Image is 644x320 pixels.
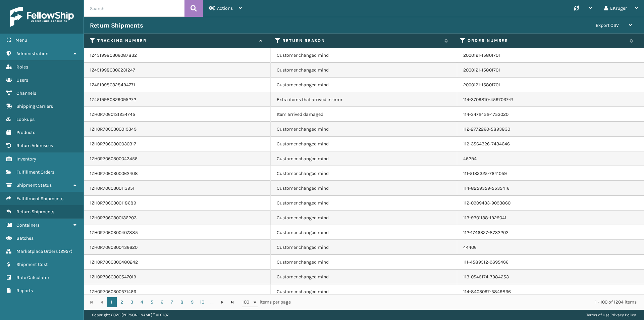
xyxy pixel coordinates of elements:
a: 1ZH0R7060300118689 [90,200,136,206]
span: Go to the last page [230,300,235,305]
td: Customer changed mind [271,166,458,181]
span: Inventory [16,156,36,162]
span: Shipment Status [16,182,52,188]
td: 2000121-15801701 [457,48,644,63]
td: 112-1746327-8732202 [457,225,644,240]
td: Customer changed mind [271,151,458,166]
a: 9 [187,297,197,307]
td: Customer changed mind [271,78,458,92]
a: 1ZH0R7060300030317 [90,141,136,147]
td: Customer changed mind [271,225,458,240]
span: Fulfillment Shipments [16,196,63,201]
a: 1ZH0R7060300480242 [90,259,138,265]
a: Terms of Use [586,313,609,317]
span: Administration [16,51,48,56]
td: Customer changed mind [271,48,458,63]
a: 1ZH0R7060131254745 [90,111,135,117]
a: Go to the next page [217,297,227,307]
a: 3 [127,297,137,307]
a: 1ZH0R7060300436620 [90,244,138,250]
span: Return Addresses [16,143,53,148]
td: Customer changed mind [271,240,458,255]
span: 100 [242,299,252,306]
label: Return Reason [282,38,441,44]
td: 114-8403097-5849836 [457,284,644,299]
td: Customer changed mind [271,270,458,284]
td: Customer changed mind [271,181,458,196]
a: 6 [157,297,167,307]
span: Marketplace Orders [16,248,58,254]
a: 1ZH0R7060300571466 [90,289,136,294]
td: Customer changed mind [271,122,458,137]
td: Customer changed mind [271,255,458,270]
td: Customer changed mind [271,284,458,299]
td: Customer changed mind [271,63,458,78]
td: 114-3472452-1753020 [457,107,644,122]
a: 5 [147,297,157,307]
td: 114-3709810-4597037-R [457,92,644,107]
a: 1ZH0R7060300407885 [90,230,138,235]
a: 1Z4519980306231247 [90,67,135,73]
span: Batches [16,235,34,241]
a: 1ZH0R7060300043456 [90,156,138,162]
td: 114-8259359-5535416 [457,181,644,196]
td: Customer changed mind [271,196,458,211]
p: Copyright 2023 [PERSON_NAME]™ v 1.0.187 [92,310,169,320]
a: 2 [117,297,127,307]
img: logo [10,7,74,27]
label: Order Number [468,38,626,44]
span: Fulfillment Orders [16,169,54,175]
td: 113-9301138-1929041 [457,211,644,225]
a: 1ZH0R7060300547019 [90,274,136,280]
span: Export CSV [596,22,619,28]
a: Go to the last page [227,297,237,307]
span: Actions [217,5,233,11]
a: 1ZH0R7060300062408 [90,171,138,176]
a: Privacy Policy [610,313,636,317]
span: Reports [16,288,33,293]
a: 7 [167,297,177,307]
span: Menu [15,37,27,43]
td: Customer changed mind [271,137,458,151]
a: 1Z4519980306087832 [90,52,137,58]
td: Item arrived damaged [271,107,458,122]
td: 112-3564326-7434646 [457,137,644,151]
td: 111-5132325-7641059 [457,166,644,181]
a: 4 [137,297,147,307]
a: 8 [177,297,187,307]
a: 1ZH0R7060300136203 [90,215,137,221]
label: Tracking Number [97,38,256,44]
div: 1 - 100 of 1204 items [300,299,637,306]
span: Go to the next page [220,300,225,305]
span: Users [16,77,28,83]
a: 10 [197,297,207,307]
td: 2000121-15801701 [457,78,644,92]
a: 1Z4519980328494771 [90,82,135,88]
span: ( 2957 ) [59,248,72,254]
td: 46294 [457,151,644,166]
span: Shipping Carriers [16,103,53,109]
span: Products [16,130,35,135]
td: 2000121-15801701 [457,63,644,78]
td: 113-0545174-7984253 [457,270,644,284]
td: Customer changed mind [271,211,458,225]
span: items per page [242,297,291,307]
td: 44406 [457,240,644,255]
td: Extra items that arrived in error [271,92,458,107]
a: 1 [107,297,117,307]
td: 111-4589512-9695466 [457,255,644,270]
span: Roles [16,64,28,70]
a: ... [207,297,217,307]
a: 1Z4519980329095272 [90,97,136,102]
div: | [586,310,636,320]
span: Containers [16,222,40,228]
span: Lookups [16,117,35,122]
a: 1ZH0R7060300019349 [90,126,137,132]
span: Channels [16,90,36,96]
td: 112-0909433-9093860 [457,196,644,211]
td: 112-2772260-5893830 [457,122,644,137]
span: Shipment Cost [16,262,48,267]
span: Rate Calculator [16,275,49,280]
a: 1ZH0R7060300113951 [90,185,135,191]
span: Return Shipments [16,209,54,215]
